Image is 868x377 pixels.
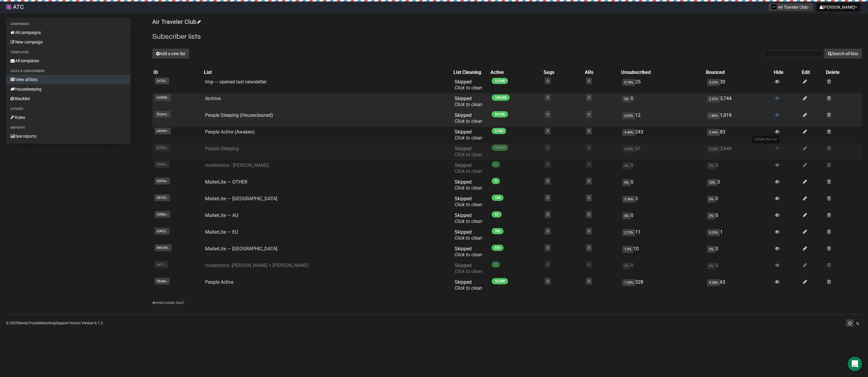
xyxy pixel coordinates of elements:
[155,278,170,285] span: 5Xqda..
[492,161,500,167] span: 1
[622,146,635,153] span: 0.05%
[547,146,549,150] a: 0
[621,69,699,75] div: Unsubscribed
[6,68,130,75] li: Lists & subscribers
[6,4,11,10] img: b03f53227365e4ea0ce5c13ff1f101fd
[588,129,590,133] a: 0
[455,79,482,91] span: Skipped
[492,111,508,117] span: 54,296
[455,252,482,257] a: Click to clean
[622,162,631,169] span: 0%
[492,145,508,151] span: 79,294
[705,93,772,110] td: 3,744
[205,246,277,252] a: MailerLite — [GEOGRAPHIC_DATA]
[705,177,772,193] td: 3
[620,260,705,277] td: 0
[705,227,772,243] td: 1
[492,128,506,134] span: 2,330
[622,112,635,119] span: 0.02%
[547,263,549,266] a: 0
[152,18,200,25] a: Air Traveler Club
[492,261,500,268] span: 2
[547,246,549,250] a: 0
[588,263,590,266] a: 0
[155,144,170,151] span: g7ZBz..
[547,79,549,83] a: 0
[620,110,705,127] td: 12
[622,196,635,203] span: 2.36%
[455,129,482,141] span: Skipped
[455,185,482,191] a: Click to clean
[707,229,720,236] span: 0.25%
[6,84,130,94] a: Housekeeping
[455,235,482,241] a: Click to clean
[155,211,170,218] span: U2Bke..
[6,131,130,141] a: See reports
[705,243,772,260] td: 0
[452,68,489,77] th: List Cleaning: No sort applied, activate to apply an ascending sort
[824,49,862,59] button: Search all lists
[6,124,130,131] li: Reports
[622,246,633,253] span: 1.9%
[816,3,861,11] button: [PERSON_NAME]
[205,96,221,101] a: Archive
[29,321,55,325] a: Troubleshooting
[492,245,504,251] span: 516
[6,94,130,103] a: Blacklist
[707,79,720,86] span: 0.22%
[706,69,766,75] div: Bounced
[455,229,482,241] span: Skipped
[620,227,705,243] td: 11
[705,277,772,294] td: 63
[588,212,590,216] a: 0
[455,285,482,291] a: Click to clean
[492,78,508,84] span: 13,548
[205,79,267,85] a: tmp --- opened last newsletter
[155,228,170,235] span: ojWOj..
[707,196,715,203] span: 0%
[707,112,720,119] span: 1.84%
[455,246,482,257] span: Skipped
[547,96,549,100] a: 0
[455,263,482,274] span: Skipped
[56,321,80,325] a: Support forum
[455,135,482,141] a: Click to clean
[707,279,720,286] span: 0.38%
[205,196,277,201] a: MailerLite — [GEOGRAPHIC_DATA]
[6,28,130,37] a: All campaigns
[801,68,825,77] th: Edit: No sort applied, sorting is disabled
[455,168,482,174] a: Click to clean
[455,152,482,157] a: Click to clean
[455,279,482,291] span: Skipped
[772,68,801,77] th: Hide: No sort applied, sorting is disabled
[620,210,705,227] td: 0
[622,179,631,186] span: 0%
[205,129,255,135] a: People Active (Awaken)
[547,279,549,283] a: 0
[205,146,239,151] a: People Sleeping
[707,212,715,219] span: 0%
[620,93,705,110] td: 0
[705,260,772,277] td: 0
[455,212,482,224] span: Skipped
[203,68,452,77] th: List: No sort applied, activate to apply an ascending sort
[455,162,482,174] span: Skipped
[455,146,482,157] span: Skipped
[588,79,590,83] a: 0
[6,56,130,66] a: All templates
[490,69,536,75] div: Active
[547,112,549,116] a: 0
[588,179,590,183] a: 0
[620,160,705,177] td: 0
[620,127,705,143] td: 243
[622,279,635,286] span: 1.95%
[588,246,590,250] a: 0
[705,127,772,143] td: 83
[205,263,308,268] a: moderators: [PERSON_NAME] + [PERSON_NAME]
[6,320,103,326] p: © 2025 | | | Version 6.1.3
[205,179,247,185] a: MailerLite — OTHER
[622,129,635,136] span: 9.44%
[752,136,779,143] div: Unhide this list
[775,95,780,101] a: Hide this list
[492,278,508,284] span: 16,509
